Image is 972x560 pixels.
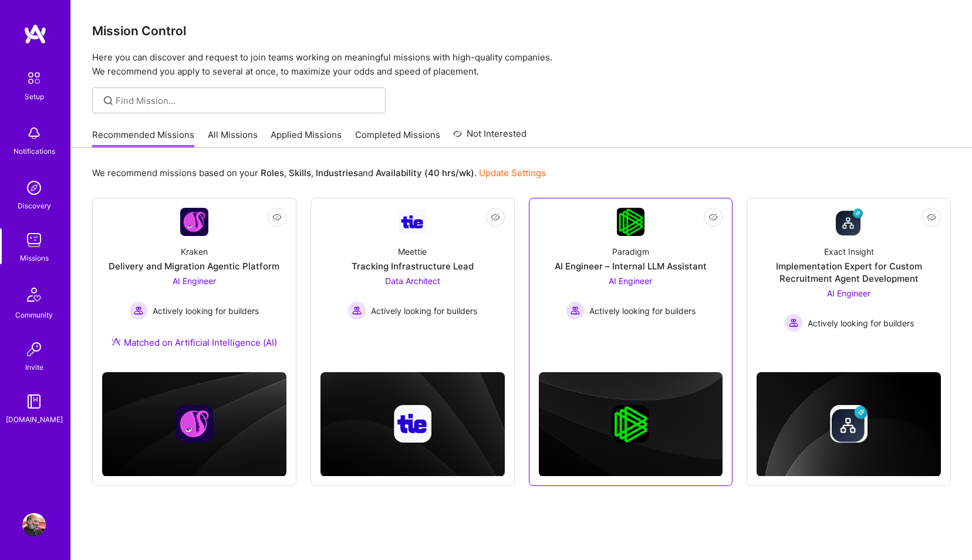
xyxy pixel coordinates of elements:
div: Discovery [18,200,51,212]
a: Completed Missions [355,129,440,148]
img: Actively looking for builders [347,301,366,320]
img: setup [22,66,46,90]
img: cover [320,372,505,476]
a: All Missions [208,129,258,148]
h3: Mission Control [92,23,951,38]
div: Meettie [398,245,427,258]
i: icon SearchGrey [102,94,115,107]
div: Implementation Expert for Custom Recruitment Agent Development [757,260,941,285]
img: Actively looking for builders [129,301,148,320]
b: Roles [261,167,284,178]
div: Matched on Artificial Intelligence (AI) [112,336,277,349]
b: Availability (40 hrs/wk) [376,167,474,178]
i: icon EyeClosed [927,212,936,222]
span: Actively looking for builders [808,317,914,329]
span: Data Architect [385,276,440,286]
div: Notifications [14,145,55,157]
img: Actively looking for builders [784,313,803,332]
a: Update Settings [479,167,546,178]
span: AI Engineer [609,276,652,286]
img: Actively looking for builders [566,301,585,320]
div: Missions [20,252,49,264]
div: Setup [25,90,44,103]
img: Company logo [394,405,431,443]
input: Find Mission... [116,95,377,107]
img: Community [20,281,48,309]
i: icon EyeClosed [272,212,282,222]
img: Company logo [830,405,868,443]
img: Company Logo [399,210,427,235]
img: Company Logo [617,208,644,236]
a: Recommended Missions [92,129,194,148]
img: Company logo [176,405,213,443]
span: AI Engineer [173,276,216,286]
span: Actively looking for builders [371,305,477,317]
div: Community [15,309,53,321]
img: Invite [22,338,46,361]
img: teamwork [22,228,46,252]
img: logo [23,23,47,45]
div: Exact Insight [824,245,874,258]
p: We recommend missions based on your , , and . [92,167,546,179]
div: AI Engineer – Internal LLM Assistant [555,260,707,272]
a: Not Interested [453,127,526,148]
div: Delivery and Migration Agentic Platform [109,260,279,272]
img: guide book [22,390,46,413]
img: cover [757,372,941,477]
img: discovery [22,176,46,200]
div: Invite [25,361,43,373]
img: cover [539,372,723,476]
b: Skills [289,167,311,178]
img: Ateam Purple Icon [112,337,121,346]
div: Kraken [181,245,208,258]
a: Applied Missions [271,129,342,148]
div: Tracking Infrastructure Lead [352,260,474,272]
p: Here you can discover and request to join teams working on meaningful missions with high-quality ... [92,50,951,79]
img: Company Logo [835,208,863,236]
img: User Avatar [22,513,46,537]
img: Company logo [612,405,649,443]
img: cover [102,372,286,476]
div: Paradigm [612,245,649,258]
img: Company Logo [180,208,208,236]
span: AI Engineer [827,288,870,298]
i: icon EyeClosed [491,212,500,222]
span: Actively looking for builders [589,305,696,317]
i: icon EyeClosed [708,212,718,222]
div: [DOMAIN_NAME] [6,413,63,426]
b: Industries [316,167,358,178]
span: Actively looking for builders [153,305,259,317]
img: bell [22,122,46,145]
